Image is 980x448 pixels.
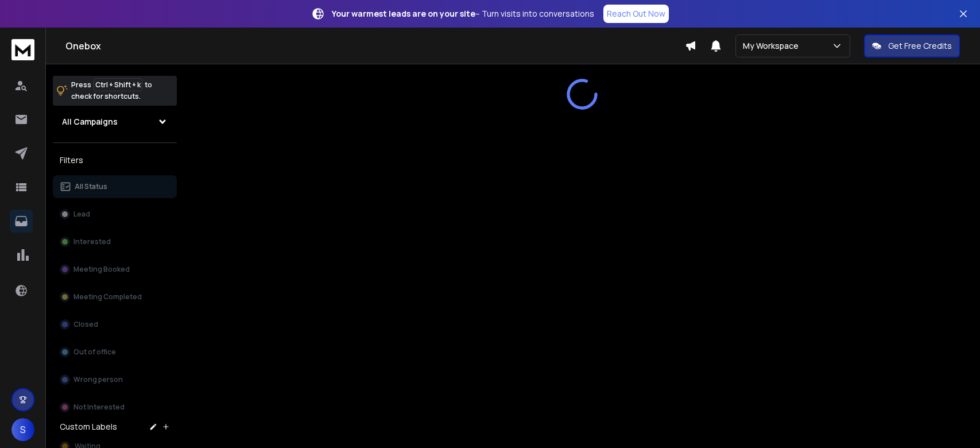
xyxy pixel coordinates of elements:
p: Reach Out Now [607,8,665,20]
span: Ctrl + Shift + k [94,78,142,91]
p: – Turn visits into conversations [332,8,594,20]
button: S [11,418,34,441]
button: All Campaigns [53,110,177,133]
p: My Workspace [743,40,803,52]
p: Press to check for shortcuts. [71,79,152,102]
img: logo [11,39,34,60]
h3: Custom Labels [60,421,117,432]
h3: Filters [53,152,177,168]
h1: Onebox [65,39,685,53]
button: Get Free Credits [864,34,960,57]
h1: All Campaigns [62,116,118,128]
p: Get Free Credits [888,40,952,52]
strong: Your warmest leads are on your site [332,8,475,19]
a: Reach Out Now [603,5,669,23]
